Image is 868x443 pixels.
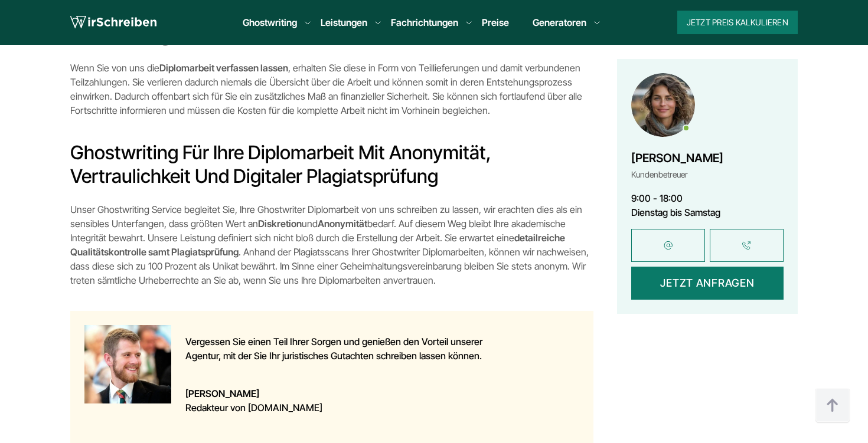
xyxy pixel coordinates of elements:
[70,202,593,287] p: Unser Ghostwriting Service begleitet Sie, Ihre Ghostwriter Diplomarbeit von uns schreiben zu lass...
[258,218,302,229] strong: Diskretion
[185,386,513,401] strong: [PERSON_NAME]
[185,334,513,363] p: Vergessen Sie einen Teil Ihrer Sorgen und genießen den Vorteil unserer Agentur, mit der Sie Ihr j...
[243,15,297,29] a: Ghostwriting
[70,14,156,31] img: logo wirschreiben
[70,141,593,188] h3: Ghostwriting für Ihre Diplomarbeit mit Anonymität, Vertraulichkeit und digitaler Plagiatsprüfung
[631,191,784,205] div: 9:00 - 18:00
[159,62,288,74] strong: Diplomarbeit verfassen lassen
[631,148,723,167] div: [PERSON_NAME]
[70,61,593,117] p: Wenn Sie von uns die , erhalten Sie diese in Form von Teillieferungen und damit verbundenen Teilz...
[631,73,695,137] img: Maria Kaufman
[631,205,784,219] div: Dienstag bis Samstag
[318,218,367,229] strong: Anonymität
[533,15,586,29] a: Generatoren
[677,11,798,34] button: Jetzt Preis kalkulieren
[84,325,171,403] img: Heinrich Pethke
[815,388,850,424] img: button top
[321,15,367,29] a: Leistungen
[391,15,458,29] a: Fachrichtungen
[631,266,784,299] button: Jetzt anfragen
[631,167,723,181] div: Kundenbetreuer
[185,386,513,415] p: Redakteur von [DOMAIN_NAME]
[482,17,509,28] a: Preise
